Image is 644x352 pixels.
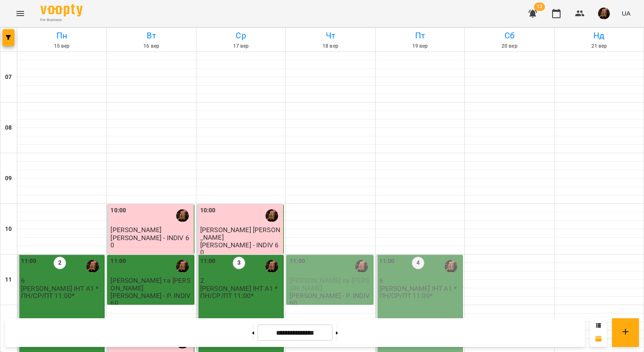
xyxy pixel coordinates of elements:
p: [PERSON_NAME] ІНТ А1 *ПН/СР/ПТ 11:00* [379,285,461,300]
p: 6 [21,277,102,284]
span: [PERSON_NAME] та [PERSON_NAME] [290,276,369,292]
button: UA [618,5,634,21]
label: 11:00 [379,257,395,266]
label: 10:00 [200,206,216,215]
img: Voopty Logo [40,4,83,16]
span: UA [622,9,631,18]
h6: 21 вер [556,42,642,50]
h6: Пн [19,29,105,42]
span: 13 [534,3,545,11]
p: [PERSON_NAME] - P. INDIV 60 [290,292,371,307]
img: Завада Аня [176,209,189,222]
h6: 09 [5,174,12,183]
label: 11:00 [290,257,305,266]
h6: Чт [287,29,373,42]
span: [PERSON_NAME] [PERSON_NAME] [200,226,280,241]
h6: 18 вер [287,42,373,50]
label: 11:00 [110,257,126,266]
img: Завада Аня [176,260,189,273]
p: [PERSON_NAME] - P. INDIV 60 [110,292,192,307]
h6: 10 [5,225,12,234]
label: 11:00 [21,257,37,266]
h6: 17 вер [198,42,284,50]
p: [PERSON_NAME] ІНТ А1 *ПН/СР/ПТ 11:00* [21,285,102,300]
h6: 07 [5,73,12,82]
h6: Пт [377,29,463,42]
h6: Вт [108,29,194,42]
label: 11:00 [200,257,216,266]
img: Завада Аня [355,260,368,273]
h6: Ср [198,29,284,42]
p: [PERSON_NAME] - INDIV 60 [110,234,192,249]
span: For Business [40,17,83,23]
button: Menu [10,3,30,24]
h6: Сб [466,29,553,42]
h6: 19 вер [377,42,463,50]
label: 2 [54,257,66,269]
p: [PERSON_NAME] ІНТ А1 *ПН/СР/ПТ 11:00* [200,285,282,300]
span: [PERSON_NAME] та [PERSON_NAME] [110,276,190,292]
img: 019b2ef03b19e642901f9fba5a5c5a68.jpg [598,8,610,19]
h6: 20 вер [466,42,553,50]
label: 3 [233,257,245,269]
label: 4 [412,257,424,269]
h6: 08 [5,123,12,133]
p: 6 [379,277,461,284]
p: 2 [200,277,282,284]
img: Завада Аня [266,209,278,222]
img: Завада Аня [266,260,278,273]
span: [PERSON_NAME] [110,226,161,234]
img: Завада Аня [86,260,99,273]
img: Завада Аня [445,260,457,273]
h6: 15 вер [19,42,105,50]
h6: 11 [5,275,12,284]
h6: Нд [556,29,642,42]
h6: 16 вер [108,42,194,50]
label: 10:00 [110,206,126,215]
p: [PERSON_NAME] - INDIV 60 [200,241,282,256]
